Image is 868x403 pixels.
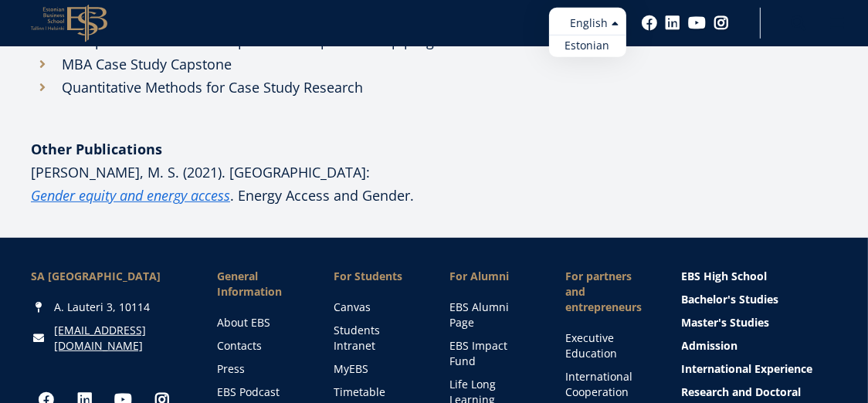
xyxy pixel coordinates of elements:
[31,140,162,158] strong: Other Publications
[688,15,706,31] a: Youtube
[334,361,419,377] a: MyEBS
[565,330,650,361] a: Executive Education
[31,269,187,284] div: SA [GEOGRAPHIC_DATA]
[218,361,303,377] a: Press
[218,338,303,354] a: Contacts
[31,186,230,205] em: Gender equity and energy access
[665,15,680,31] a: Linkedin
[682,338,838,354] a: Admission
[449,269,534,284] span: For Alumni
[31,52,497,76] li: MBA Case Study Capstone
[218,384,303,400] a: EBS Podcast
[549,35,626,57] a: Estonian
[334,269,419,284] a: For Students
[218,315,303,330] a: About EBS
[714,15,729,31] a: Instagram
[31,76,497,99] li: Quantitative Methods for Case Study Research
[682,315,838,330] a: Master's Studies
[565,369,650,400] a: International Cooperation
[31,184,230,207] a: Gender equity and energy access
[682,361,838,377] a: International Experience
[31,300,187,315] div: A. Lauteri 3, 10114
[334,384,419,400] a: Timetable
[334,300,419,315] a: Canvas
[449,300,534,330] a: EBS Alumni Page
[334,323,419,354] a: Students Intranet
[565,269,650,315] span: For partners and entrepreneurs
[682,292,838,307] a: Bachelor's Studies
[449,338,534,369] a: EBS Impact Fund
[218,269,303,300] span: General Information
[682,269,838,284] a: EBS High School
[54,323,187,354] a: [EMAIL_ADDRESS][DOMAIN_NAME]
[642,15,657,31] a: Facebook
[31,161,497,207] p: [PERSON_NAME], M. S. (2021). [GEOGRAPHIC_DATA]: . Energy Access and Gender.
